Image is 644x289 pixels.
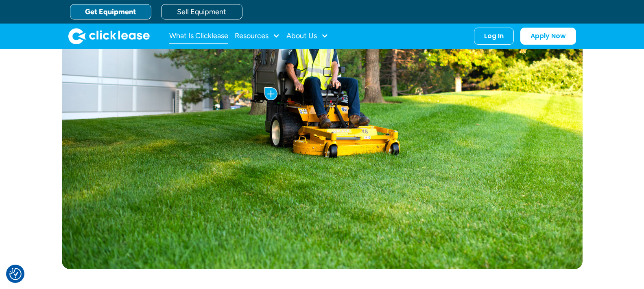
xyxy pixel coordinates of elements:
button: Consent Preferences [9,268,22,280]
a: Sell Equipment [161,4,242,19]
img: Plus icon with blue background [264,87,277,100]
a: Apply Now [520,28,576,45]
a: Get Equipment [70,4,151,19]
div: Resources [235,28,280,44]
div: Log In [484,32,504,40]
img: Revisit consent button [9,268,22,280]
a: What Is Clicklease [169,28,228,44]
a: home [68,28,150,44]
div: About Us [286,28,328,44]
img: Clicklease logo [68,28,150,44]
